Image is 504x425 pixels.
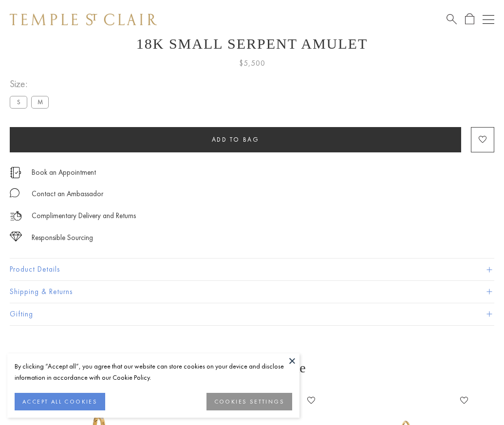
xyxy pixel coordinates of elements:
button: Add to bag [10,127,461,152]
a: Open Shopping Bag [465,13,474,25]
button: Product Details [10,259,494,280]
label: S [10,96,27,108]
button: COOKIES SETTINGS [206,393,292,410]
div: By clicking “Accept all”, you agree that our website can store cookies on your device and disclos... [15,361,292,383]
img: Temple St. Clair [10,14,157,25]
img: MessageIcon-01_2.svg [10,188,19,198]
span: $5,500 [239,57,265,70]
label: M [31,96,49,108]
img: icon_sourcing.svg [10,232,22,241]
button: Shipping & Returns [10,281,494,303]
a: Book an Appointment [32,167,96,178]
span: Add to bag [212,135,260,144]
button: Open navigation [483,14,494,25]
button: Gifting [10,303,494,325]
span: Size: [10,76,53,92]
h1: 18K Small Serpent Amulet [10,36,494,52]
div: Responsible Sourcing [32,232,93,244]
img: icon_appointment.svg [10,167,21,178]
a: Search [447,13,457,25]
button: ACCEPT ALL COOKIES [15,393,105,410]
p: Complimentary Delivery and Returns [32,210,136,222]
div: Contact an Ambassador [32,188,103,200]
img: icon_delivery.svg [10,210,22,222]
